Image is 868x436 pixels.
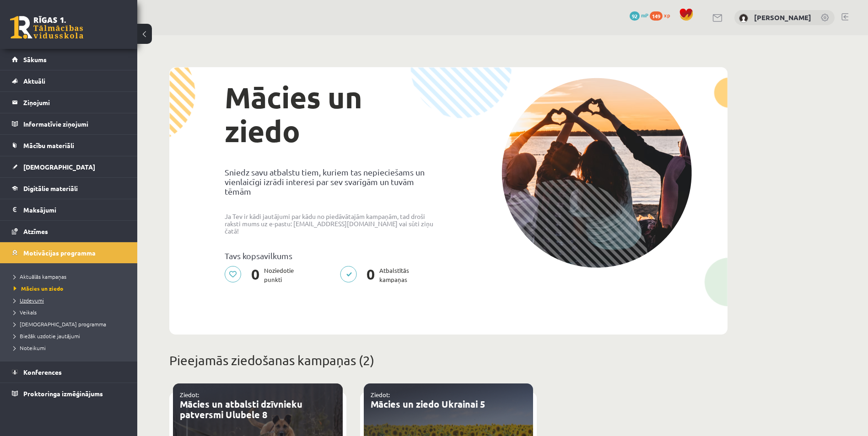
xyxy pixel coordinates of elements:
[14,285,63,292] span: Mācies un ziedo
[23,184,78,192] span: Digitālie materiāli
[23,55,47,64] span: Sākums
[14,272,128,281] a: Aktuālās kampaņas
[23,77,45,85] span: Aktuāli
[23,92,126,113] legend: Ziņojumi
[12,178,126,199] a: Digitālie materiāli
[641,11,648,19] span: mP
[14,308,128,316] a: Veikals
[14,344,128,352] a: Noteikumi
[14,320,106,328] span: [DEMOGRAPHIC_DATA] programma
[12,221,126,242] a: Atzīmes
[23,227,48,235] span: Atzīmes
[14,297,44,304] span: Uzdevumi
[362,266,379,284] span: 0
[340,266,415,284] p: Atbalstītās kampaņas
[12,70,126,91] a: Aktuāli
[23,163,95,171] span: [DEMOGRAPHIC_DATA]
[23,368,62,376] span: Konferences
[14,308,37,316] span: Veikals
[14,332,128,340] a: Biežāk uzdotie jautājumi
[12,113,126,134] a: Informatīvie ziņojumi
[12,242,126,263] a: Motivācijas programma
[23,113,126,134] legend: Informatīvie ziņojumi
[247,266,264,284] span: 0
[12,135,126,156] a: Mācību materiāli
[630,11,648,19] a: 92 mP
[225,167,442,196] p: Sniedz savu atbalstu tiem, kuriem tas nepieciešams un vienlaicīgi izrādi interesi par sev svarīgā...
[501,78,692,268] img: donation-campaign-image-5f3e0036a0d26d96e48155ce7b942732c76651737588babb5c96924e9bd6788c.png
[12,156,126,177] a: [DEMOGRAPHIC_DATA]
[180,398,302,420] a: Mācies un atbalsti dzīvnieku patversmi Ulubele 8
[225,80,442,148] h1: Mācies un ziedo
[739,14,748,23] img: Ričards Jēgers
[180,391,199,399] a: Ziedot:
[225,266,299,284] p: Noziedotie punkti
[10,16,83,39] a: Rīgas 1. Tālmācības vidusskola
[225,251,442,261] p: Tavs kopsavilkums
[14,320,128,328] a: [DEMOGRAPHIC_DATA] programma
[14,332,80,340] span: Biežāk uzdotie jautājumi
[12,92,126,113] a: Ziņojumi
[14,296,128,304] a: Uzdevumi
[12,362,126,383] a: Konferences
[14,284,128,292] a: Mācies un ziedo
[23,249,96,257] span: Motivācijas programma
[754,13,811,22] a: [PERSON_NAME]
[650,11,663,21] span: 149
[650,11,674,19] a: 149 xp
[371,398,485,410] a: Mācies un ziedo Ukrainai 5
[23,389,103,398] span: Proktoringa izmēģinājums
[371,391,390,399] a: Ziedot:
[14,344,46,351] span: Noteikumi
[664,11,670,19] span: xp
[12,199,126,220] a: Maksājumi
[23,141,74,149] span: Mācību materiāli
[12,383,126,404] a: Proktoringa izmēģinājums
[23,199,126,220] legend: Maksājumi
[225,213,442,234] p: Ja Tev ir kādi jautājumi par kādu no piedāvātajām kampaņām, tad droši raksti mums uz e-pastu: [EM...
[630,11,640,21] span: 92
[14,273,66,280] span: Aktuālās kampaņas
[169,351,728,370] p: Pieejamās ziedošanas kampaņas (2)
[12,49,126,70] a: Sākums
